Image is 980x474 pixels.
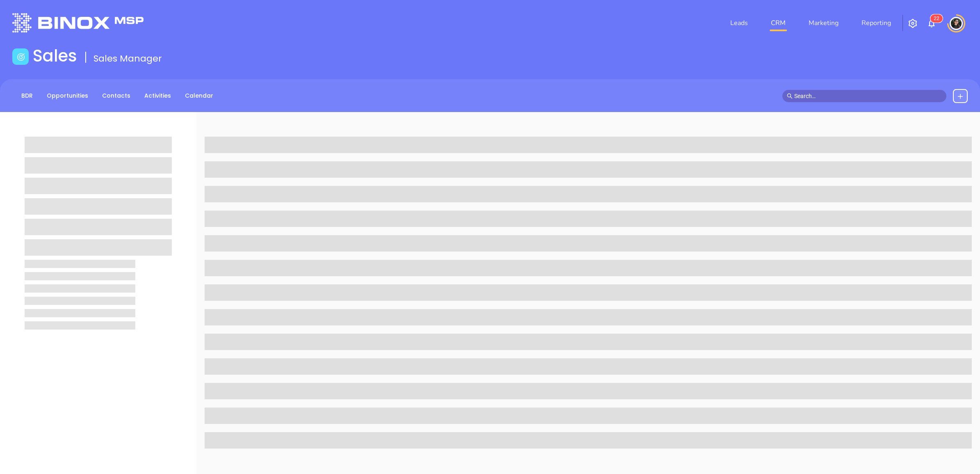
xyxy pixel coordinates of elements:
[787,93,793,99] span: search
[937,16,939,21] span: 2
[930,14,943,23] sup: 22
[858,15,894,31] a: Reporting
[934,16,937,21] span: 2
[97,89,135,103] a: Contacts
[768,15,789,31] a: CRM
[33,46,77,66] h1: Sales
[950,17,963,30] img: user
[16,89,38,103] a: BDR
[180,89,218,103] a: Calendar
[727,15,751,31] a: Leads
[139,89,176,103] a: Activities
[805,15,842,31] a: Marketing
[12,13,144,32] img: logo
[42,89,93,103] a: Opportunities
[927,18,937,28] img: iconNotification
[93,52,162,65] span: Sales Manager
[908,18,918,28] img: iconSetting
[794,92,942,101] input: Search…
